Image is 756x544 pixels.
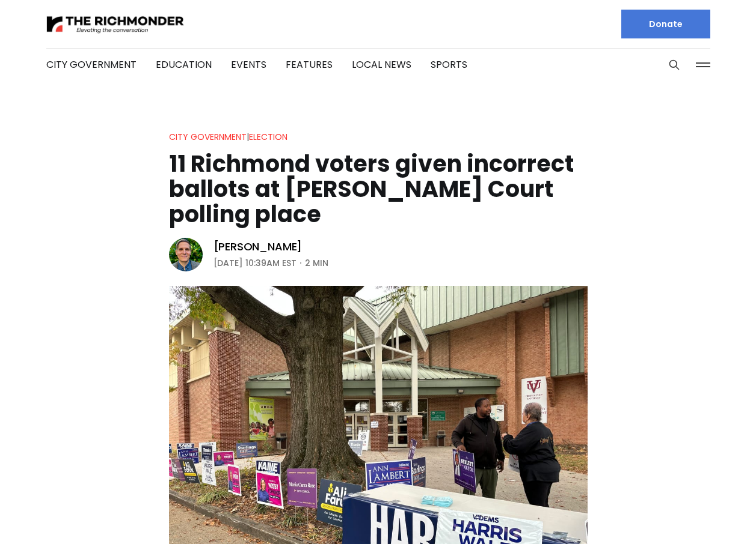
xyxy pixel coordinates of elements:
a: Education [156,58,212,71]
a: City Government [169,131,247,143]
img: Graham Moomaw [169,238,203,271]
a: Election [249,131,287,143]
a: Features [286,58,333,71]
a: Sports [431,58,467,71]
span: 2 min [305,256,328,270]
h1: 11 Richmond voters given incorrect ballots at [PERSON_NAME] Court polling place [169,151,588,227]
a: Events [231,58,266,71]
a: Donate [621,10,710,38]
iframe: portal-trigger [654,485,756,544]
time: [DATE] 10:39AM EST [214,256,297,270]
button: Search this site [665,56,683,74]
a: City Government [46,58,137,71]
div: | [169,130,287,144]
img: The Richmonder [46,14,185,35]
a: Local News [352,58,411,71]
a: [PERSON_NAME] [214,240,303,254]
